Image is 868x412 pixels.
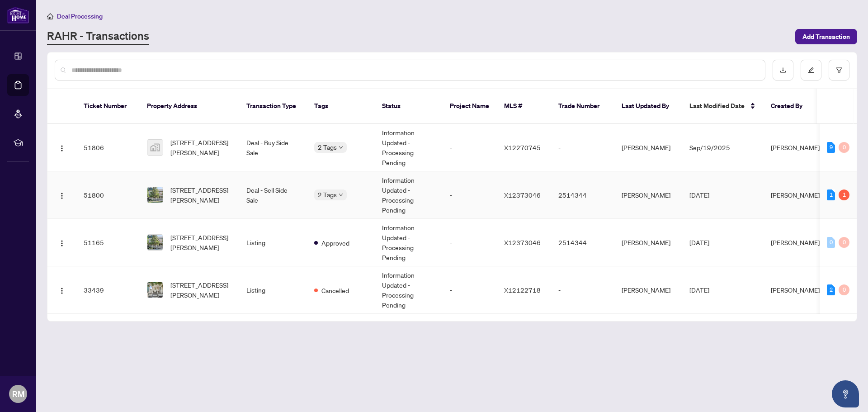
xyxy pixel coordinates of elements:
img: thumbnail-img [147,235,163,250]
span: [PERSON_NAME] [771,238,820,246]
div: 2 [827,284,835,295]
th: Status [375,89,443,124]
button: Logo [55,283,69,297]
img: Logo [58,192,66,199]
span: down [339,193,343,197]
td: Information Updated - Processing Pending [375,219,443,266]
span: [STREET_ADDRESS][PERSON_NAME] [170,137,232,157]
th: Last Updated By [614,89,682,124]
td: Listing [239,266,307,314]
td: - [443,219,497,266]
td: 51806 [76,124,140,171]
td: Information Updated - Processing Pending [375,171,443,219]
span: edit [808,67,814,73]
td: 2514344 [551,219,614,266]
span: 2 Tags [318,142,337,152]
div: 0 [839,237,849,248]
button: Logo [55,140,69,155]
img: Logo [58,240,66,247]
img: thumbnail-img [147,140,163,155]
span: [PERSON_NAME] [771,143,820,152]
span: filter [836,67,842,73]
span: [STREET_ADDRESS][PERSON_NAME] [170,185,232,205]
span: [DATE] [689,286,709,294]
span: X12122718 [504,286,541,294]
span: Last Modified Date [689,101,745,111]
td: [PERSON_NAME] [614,219,682,266]
td: [PERSON_NAME] [614,124,682,171]
th: Tags [307,89,375,124]
img: Logo [58,287,66,294]
td: Information Updated - Processing Pending [375,266,443,314]
td: [PERSON_NAME] [614,266,682,314]
span: download [780,67,786,73]
span: [PERSON_NAME] [771,286,820,294]
span: down [339,145,343,150]
img: thumbnail-img [147,187,163,203]
td: Deal - Sell Side Sale [239,171,307,219]
div: 0 [839,284,849,295]
th: Last Modified Date [682,89,764,124]
button: download [773,60,793,81]
span: X12373046 [504,191,541,199]
span: [STREET_ADDRESS][PERSON_NAME] [170,232,232,252]
span: Deal Processing [57,12,103,20]
td: 51800 [76,171,140,219]
span: Approved [321,238,349,248]
span: 2 Tags [318,189,337,200]
button: Add Transaction [795,29,857,44]
button: Logo [55,235,69,250]
span: RM [12,388,24,400]
div: 0 [827,237,835,248]
td: - [551,124,614,171]
button: edit [801,60,821,81]
img: Logo [58,145,66,152]
th: Project Name [443,89,497,124]
span: X12270745 [504,143,541,152]
td: [PERSON_NAME] [614,171,682,219]
td: 51165 [76,219,140,266]
div: 0 [839,142,849,153]
td: - [443,171,497,219]
td: - [443,266,497,314]
th: Created By [764,89,818,124]
span: [PERSON_NAME] [771,191,820,199]
td: Information Updated - Processing Pending [375,124,443,171]
th: Ticket Number [76,89,140,124]
td: Deal - Buy Side Sale [239,124,307,171]
span: [DATE] [689,238,709,246]
span: [DATE] [689,191,709,199]
td: 33439 [76,266,140,314]
span: Cancelled [321,285,349,295]
button: Logo [55,188,69,202]
th: Property Address [140,89,239,124]
div: 1 [839,189,849,200]
span: X12373046 [504,238,541,246]
th: MLS # [497,89,551,124]
th: Trade Number [551,89,614,124]
span: Sep/19/2025 [689,143,730,152]
th: Transaction Type [239,89,307,124]
span: Add Transaction [802,29,850,44]
td: - [551,266,614,314]
td: 2514344 [551,171,614,219]
td: Listing [239,219,307,266]
button: filter [829,60,849,81]
span: [STREET_ADDRESS][PERSON_NAME] [170,280,232,300]
span: home [47,13,53,19]
div: 1 [827,189,835,200]
td: - [443,124,497,171]
img: logo [7,7,29,24]
a: RAHR - Transactions [47,28,149,45]
img: thumbnail-img [147,282,163,298]
div: 9 [827,142,835,153]
button: Open asap [832,380,859,407]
